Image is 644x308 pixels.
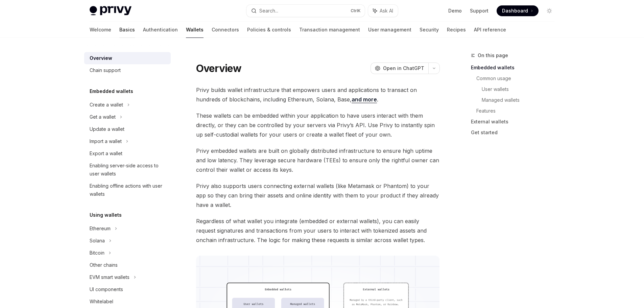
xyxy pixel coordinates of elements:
[474,22,506,38] a: API reference
[90,6,132,16] img: light logo
[119,22,135,38] a: Basics
[299,22,360,38] a: Transaction management
[84,64,171,76] a: Chain support
[90,22,111,38] a: Welcome
[90,285,123,293] div: UI components
[371,63,428,74] button: Open in ChatGPT
[247,22,291,38] a: Policies & controls
[196,216,440,245] span: Regardless of what wallet you integrate (embedded or external wallets), you can easily request si...
[90,101,123,109] div: Create a wallet
[259,7,278,15] div: Search...
[90,237,105,245] div: Solana
[447,22,466,38] a: Recipes
[90,113,116,121] div: Get a wallet
[368,5,398,17] button: Ask AI
[196,62,242,74] h1: Overview
[196,146,440,174] span: Privy embedded wallets are built on globally distributed infrastructure to ensure high uptime and...
[84,52,171,64] a: Overview
[352,96,377,103] a: and more
[470,7,488,14] a: Support
[471,62,560,73] a: Embedded wallets
[90,87,133,95] h5: Embedded wallets
[90,224,111,233] div: Ethereum
[544,5,555,16] button: Toggle dark mode
[90,125,124,133] div: Update a wallet
[471,127,560,138] a: Get started
[143,22,178,38] a: Authentication
[196,111,440,139] span: These wallets can be embedded within your application to have users interact with them directly, ...
[380,7,393,14] span: Ask AI
[482,84,560,95] a: User wallets
[90,261,118,269] div: Other chains
[84,283,171,295] a: UI components
[246,5,365,17] button: Search...CtrlK
[84,259,171,271] a: Other chains
[90,273,129,281] div: EVM smart wallets
[84,295,171,308] a: Whitelabel
[90,298,113,306] div: Whitelabel
[90,54,112,62] div: Overview
[478,51,508,60] span: On this page
[90,211,122,219] h5: Using wallets
[90,149,122,158] div: Export a wallet
[90,182,167,198] div: Enabling offline actions with user wallets
[186,22,204,38] a: Wallets
[420,22,439,38] a: Security
[84,123,171,135] a: Update a wallet
[502,7,528,14] span: Dashboard
[84,160,171,180] a: Enabling server-side access to user wallets
[448,7,462,14] a: Demo
[90,249,104,257] div: Bitcoin
[90,162,167,178] div: Enabling server-side access to user wallets
[196,181,440,210] span: Privy also supports users connecting external wallets (like Metamask or Phantom) to your app so t...
[471,116,560,127] a: External wallets
[497,5,539,16] a: Dashboard
[84,147,171,160] a: Export a wallet
[212,22,239,38] a: Connectors
[84,180,171,200] a: Enabling offline actions with user wallets
[476,105,560,116] a: Features
[368,22,411,38] a: User management
[383,65,424,72] span: Open in ChatGPT
[90,66,121,74] div: Chain support
[196,85,440,104] span: Privy builds wallet infrastructure that empowers users and applications to transact on hundreds o...
[482,95,560,105] a: Managed wallets
[351,8,361,14] span: Ctrl K
[476,73,560,84] a: Common usage
[90,137,122,145] div: Import a wallet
